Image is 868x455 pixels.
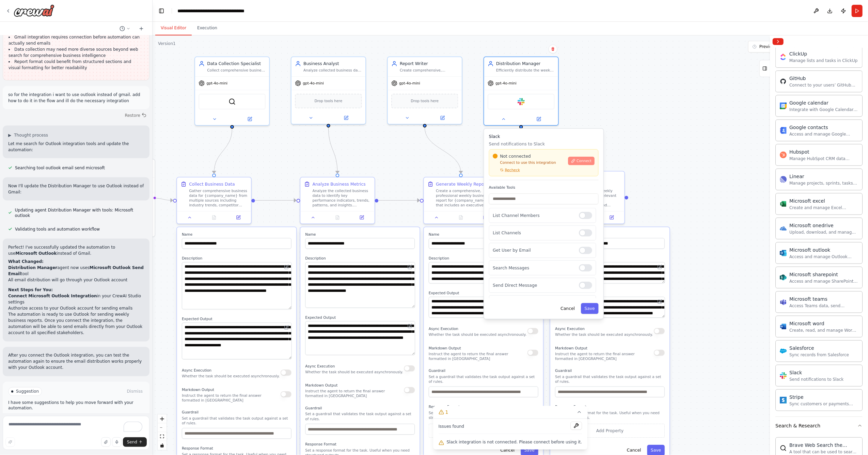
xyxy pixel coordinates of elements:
span: Not connected [500,153,531,159]
li: Report format could benefit from structured sections and visual formatting for better readability [9,59,144,71]
label: Expected Output [182,317,291,321]
button: Open in editor [406,263,413,270]
label: Guardrail [555,368,665,373]
div: Linear [789,173,858,180]
button: Open in editor [656,263,663,270]
img: Bravesearchtool [780,445,787,452]
label: Name [305,232,415,237]
img: Microsoft outlook [780,250,787,256]
div: Collect Business Data [189,181,235,187]
button: Search & Research [775,417,863,435]
button: Add Property [429,424,538,438]
strong: What Changed: [8,259,44,264]
p: Whether the task should be executed asynchronously. [182,374,280,379]
g: Edge from 280ae86c-8016-43ec-9573-558046238287 to ec7700e2-a620-4676-b2b2-5db51e8aa6e4 [255,198,296,204]
button: Open in side panel [601,214,622,221]
img: Linear [780,176,787,183]
span: gpt-4o-mini [303,81,324,85]
img: Microsoft word [780,323,787,330]
div: Google calendar [789,99,858,106]
span: Issues found [439,424,464,429]
div: Analyze the collected business data to identify key performance indicators, trends, patterns, and... [313,188,371,208]
div: A tool that can be used to search the internet with a search_query. [789,449,858,455]
p: Instruct the agent to return the final answer formatted in [GEOGRAPHIC_DATA] [429,351,527,361]
label: Expected Output [305,315,415,320]
span: Connect [577,158,591,163]
button: Open in side panel [233,115,267,123]
div: Gather comprehensive business data for {company_name} from multiple sources including industry tr... [189,188,248,208]
p: Connect to use this integration [493,160,565,165]
li: Authorize access to your Outlook account for sending emails [8,305,144,312]
label: Description [429,256,538,261]
strong: Connect Microsoft Outlook Integration [8,294,97,299]
div: Analyze collected business data to identify key metrics, trends, and insights that matter most to... [303,68,362,73]
span: Async Execution [182,368,211,373]
div: Send the completed weekly business report to all relevant stakeholders at {company_name}. Send pe... [562,188,621,208]
img: SerperDevTool [228,98,236,105]
div: Data Collection Specialist [207,61,266,67]
div: Create a comprehensive, professional weekly business report for {company_name} that includes an e... [436,188,494,208]
div: Data Collection SpecialistCollect comprehensive business data from multiple sources including web... [194,57,270,126]
button: Cancel [557,303,579,314]
div: Business AnalystAnalyze collected business data to identify key metrics, trends, and insights tha... [291,57,366,125]
p: Let me search for Outlook integration tools and update the automation: [8,141,144,153]
span: Validating tools and automation workflow [15,226,100,232]
img: Github [780,78,787,85]
div: Send notifications to Slack [789,377,843,382]
div: Sync records from Salesforce [789,352,849,358]
p: Get User by Email [493,247,574,253]
p: Send Direct Message [493,282,574,288]
button: Open in side panel [522,115,556,123]
span: Markdown Output [182,388,214,392]
li: Data collection may need more diverse sources beyond web search for comprehensive business intell... [9,46,144,59]
h3: Slack [489,134,599,140]
g: Edge from 5851ac6d-0609-4eef-9584-0749cc1ecf2b to b2557891-d84f-41d2-bcbc-c9ad5425d369 [422,127,464,173]
img: Hubspot [780,152,787,158]
div: Access Teams data, send messages, create meetings, and manage channels. [789,303,858,309]
div: Version 1 [158,41,176,46]
span: Drop tools here [411,98,439,104]
p: Send notifications to Slack [489,141,599,147]
div: Microsoft sharepoint [789,271,858,278]
p: The automation is ready to use Outlook for sending weekly business reports. Once you connect the ... [8,312,144,336]
div: Integrate with Google Calendar to manage events, check availability, and access calendar data. [789,107,858,112]
button: Open in editor [283,263,290,270]
label: Response Format [305,442,415,446]
button: Toggle Sidebar [767,35,773,455]
img: Salesforce [780,348,787,355]
g: Edge from triggers to 280ae86c-8016-43ec-9573-558046238287 [154,195,173,203]
button: Open in editor [283,324,290,331]
div: Manage HubSpot CRM data including contacts, deals, and companies. [789,156,858,161]
button: Dismiss [126,388,144,395]
button: Open in side panel [329,114,363,122]
div: Hubspot [789,148,858,155]
button: Open in side panel [425,114,459,122]
span: Markdown Output [555,346,587,350]
div: ClickUp [789,50,858,57]
div: Analyze Business Metrics [313,181,366,187]
button: zoom out [158,423,167,432]
span: Async Execution [429,327,458,331]
span: Slack integration is not connected. Please connect before using it. [447,439,582,445]
div: Microsoft excel [789,198,858,204]
img: Microsoft onedrive [780,225,787,232]
div: Generate Weekly Report [436,181,487,187]
p: I have some suggestions to help you move forward with your automation. [8,400,144,411]
button: Improve this prompt [5,437,15,447]
p: Instruct the agent to return the final answer formatted in [GEOGRAPHIC_DATA] [182,393,281,403]
p: Set a guardrail that validates the task output against a set of rules. [429,375,538,384]
span: ▶ [8,132,11,138]
div: Report WriterCreate comprehensive, professional weekly business reports that effectively communic... [387,57,462,125]
label: Description [305,256,415,261]
li: Gmail integration requires connection before automation can actually send emails [9,34,144,46]
label: Response Format [429,405,538,409]
button: Previous executions [748,41,830,52]
span: Suggestion [16,389,39,394]
p: Now I'll update the Distribution Manager to use Outlook instead of Gmail: [8,183,144,195]
nav: breadcrumb [177,7,266,14]
button: No output available [201,214,227,221]
button: Recheck [493,168,520,172]
button: zoom in [158,414,167,423]
img: Stripe [780,397,787,404]
div: Search & Research [775,422,820,429]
